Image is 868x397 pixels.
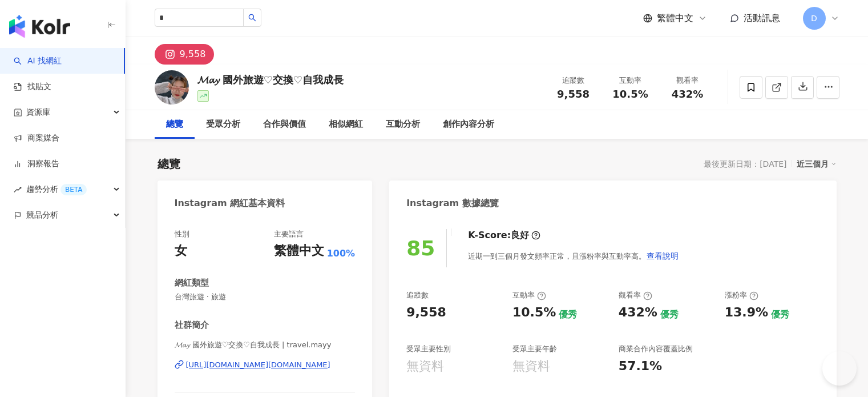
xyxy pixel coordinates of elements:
[175,242,187,260] div: 女
[14,81,51,93] a: 找貼文
[180,46,206,62] div: 9,558
[206,118,240,131] div: 受眾分析
[660,308,679,321] div: 優秀
[175,360,356,370] a: [URL][DOMAIN_NAME][DOMAIN_NAME]
[619,344,693,354] div: 商業合作內容覆蓋比例
[619,358,662,375] div: 57.1%
[406,236,435,260] div: 85
[468,229,540,242] div: K-Score :
[329,118,363,131] div: 相似網紅
[166,118,183,131] div: 總覽
[155,70,189,105] img: KOL Avatar
[657,12,693,25] span: 繁體中文
[672,89,704,100] span: 432%
[468,244,679,267] div: 近期一到三個月發文頻率正常，且漲粉率與互動率高。
[26,99,50,125] span: 資源庫
[771,308,789,321] div: 優秀
[274,242,324,260] div: 繁體中文
[406,197,499,210] div: Instagram 數據總覽
[704,159,786,169] div: 最後更新日期：[DATE]
[175,277,209,289] div: 網紅類型
[512,304,556,322] div: 10.5%
[511,229,529,242] div: 良好
[248,14,256,22] span: search
[327,247,355,260] span: 100%
[557,88,590,100] span: 9,558
[155,44,215,65] button: 9,558
[175,229,189,239] div: 性別
[14,133,59,144] a: 商案媒合
[443,118,494,131] div: 創作內容分析
[175,319,209,331] div: 社群簡介
[14,158,59,170] a: 洞察報告
[512,358,550,375] div: 無資料
[619,290,652,300] div: 觀看率
[186,360,330,370] div: [URL][DOMAIN_NAME][DOMAIN_NAME]
[797,157,837,171] div: 近三個月
[158,156,180,172] div: 總覽
[822,351,857,386] iframe: Help Scout Beacon - Open
[619,304,657,322] div: 432%
[406,304,446,322] div: 9,558
[60,184,87,195] div: BETA
[274,229,304,239] div: 主要語言
[647,251,679,260] span: 查看說明
[612,89,648,100] span: 10.5%
[552,75,595,86] div: 追蹤數
[646,244,679,267] button: 查看說明
[406,344,451,354] div: 受眾主要性別
[14,186,22,194] span: rise
[725,290,758,300] div: 漲粉率
[811,12,817,25] span: D
[386,118,420,131] div: 互動分析
[725,304,768,322] div: 13.9%
[14,55,62,67] a: searchAI 找網紅
[9,15,70,38] img: logo
[744,13,780,23] span: 活動訊息
[175,340,356,350] span: 𝓜𝓪𝔂 國外旅遊♡交換♡自我成長 | travel.mayy
[609,75,652,86] div: 互動率
[263,118,306,131] div: 合作與價值
[512,344,557,354] div: 受眾主要年齡
[175,292,356,302] span: 台灣旅遊 · 旅遊
[197,73,344,87] div: 𝓜𝓪𝔂 國外旅遊♡交換♡自我成長
[559,308,577,321] div: 優秀
[512,290,546,300] div: 互動率
[406,358,444,375] div: 無資料
[26,177,87,202] span: 趨勢分析
[26,202,58,228] span: 競品分析
[175,197,285,210] div: Instagram 網紅基本資料
[406,290,429,300] div: 追蹤數
[666,75,709,86] div: 觀看率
